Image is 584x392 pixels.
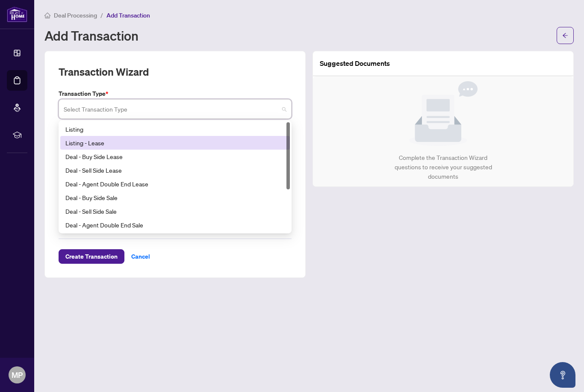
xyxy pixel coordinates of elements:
div: Deal - Agent Double End Sale [60,218,290,232]
h2: Transaction Wizard [59,65,149,79]
div: Deal - Sell Side Sale [60,204,290,218]
h1: Add Transaction [44,29,139,42]
div: Deal - Buy Side Sale [65,193,285,202]
img: Null State Icon [409,81,478,146]
div: Listing [60,122,290,136]
div: Deal - Agent Double End Lease [60,177,290,191]
span: Add Transaction [106,12,150,19]
span: arrow-left [562,32,568,38]
div: Deal - Sell Side Sale [65,206,285,216]
label: Transaction Type [59,89,292,98]
div: Deal - Agent Double End Sale [65,220,285,230]
div: Deal - Buy Side Lease [65,152,285,161]
img: logo [7,6,27,22]
div: Listing - Lease [60,136,290,150]
span: home [44,12,50,18]
div: Deal - Agent Double End Lease [65,179,285,189]
button: Cancel [124,249,157,264]
button: Create Transaction [59,249,124,264]
span: Deal Processing [54,12,97,19]
div: Deal - Buy Side Lease [60,150,290,163]
span: Cancel [131,250,150,263]
div: Listing [65,124,285,134]
div: Deal - Sell Side Lease [65,165,285,175]
div: Deal - Sell Side Lease [60,163,290,177]
div: Complete the Transaction Wizard questions to receive your suggested documents [385,153,501,181]
button: Open asap [550,362,575,388]
li: / [100,10,103,20]
div: Listing - Lease [65,138,285,147]
article: Suggested Documents [320,58,390,69]
span: MP [12,369,23,381]
div: Deal - Buy Side Sale [60,191,290,204]
span: Create Transaction [65,250,118,263]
